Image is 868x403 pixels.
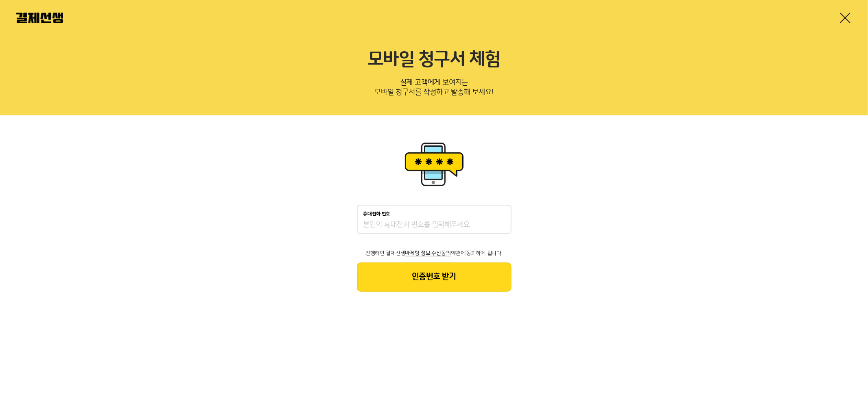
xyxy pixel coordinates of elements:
p: 진행하면 결제선생 약관에 동의하게 됩니다. [357,250,512,256]
p: 휴대전화 번호 [363,211,391,217]
span: 마케팅 정보 수신동의 [405,250,451,256]
input: 휴대전화 번호 [363,220,505,230]
h2: 모바일 청구서 체험 [16,49,852,71]
p: 실제 고객에게 보여지는 모바일 청구서를 작성하고 발송해 보세요! [16,76,852,102]
button: 인증번호 받기 [357,262,512,292]
img: 결제선생 [16,13,63,23]
img: 휴대폰인증 이미지 [402,140,467,188]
